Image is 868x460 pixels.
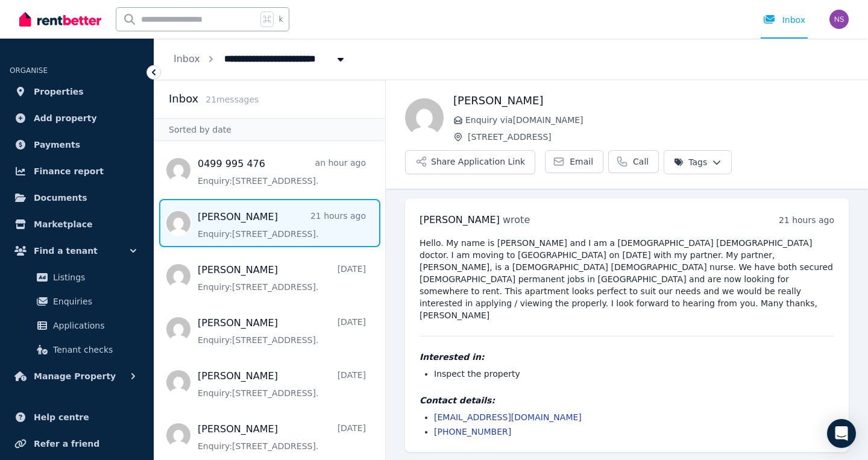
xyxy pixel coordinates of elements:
[198,369,366,399] a: [PERSON_NAME][DATE]Enquiry:[STREET_ADDRESS].
[34,217,92,232] span: Marketplace
[465,114,849,126] span: Enquiry via [DOMAIN_NAME]
[198,422,366,452] a: [PERSON_NAME][DATE]Enquiry:[STREET_ADDRESS].
[664,150,732,174] button: Tags
[10,133,144,157] a: Payments
[453,92,849,109] h1: [PERSON_NAME]
[10,432,144,456] a: Refer a friend
[53,342,134,357] span: Tenant checks
[198,210,366,240] a: [PERSON_NAME]21 hours agoEnquiry:[STREET_ADDRESS].
[34,191,87,205] span: Documents
[405,98,444,137] img: Niamh Courtney
[503,214,530,225] span: wrote
[34,436,99,451] span: Refer a friend
[34,84,84,99] span: Properties
[154,118,385,141] div: Sorted by date
[14,313,139,338] a: Applications
[169,90,198,107] h2: Inbox
[154,39,366,80] nav: Breadcrumb
[674,156,707,168] span: Tags
[420,214,500,225] span: [PERSON_NAME]
[10,239,144,263] button: Find a tenant
[34,410,89,424] span: Help centre
[468,131,849,143] span: [STREET_ADDRESS]
[420,351,834,363] h4: Interested in:
[34,137,80,152] span: Payments
[34,244,98,258] span: Find a tenant
[420,237,834,321] pre: Hello. My name is [PERSON_NAME] and I am a [DEMOGRAPHIC_DATA] [DEMOGRAPHIC_DATA] doctor. I am mov...
[608,150,659,173] a: Call
[763,14,805,26] div: Inbox
[19,10,101,28] img: RentBetter
[198,263,366,293] a: [PERSON_NAME][DATE]Enquiry:[STREET_ADDRESS].
[14,265,139,289] a: Listings
[10,405,144,429] a: Help centre
[570,156,593,168] span: Email
[405,150,535,174] button: Share Application Link
[633,156,649,168] span: Call
[174,53,200,65] a: Inbox
[10,66,48,75] span: ORGANISE
[434,427,511,436] a: [PHONE_NUMBER]
[434,412,582,422] a: [EMAIL_ADDRESS][DOMAIN_NAME]
[198,316,366,346] a: [PERSON_NAME][DATE]Enquiry:[STREET_ADDRESS].
[53,294,134,309] span: Enquiries
[10,212,144,236] a: Marketplace
[829,10,849,29] img: Neil Shams
[53,270,134,285] span: Listings
[278,14,283,24] span: k
[545,150,603,173] a: Email
[10,80,144,104] a: Properties
[14,338,139,362] a: Tenant checks
[14,289,139,313] a: Enquiries
[34,369,116,383] span: Manage Property
[827,419,856,448] div: Open Intercom Messenger
[434,368,834,380] li: Inspect the property
[10,186,144,210] a: Documents
[10,364,144,388] button: Manage Property
[420,394,834,406] h4: Contact details:
[198,157,366,187] a: 0499 995 476an hour agoEnquiry:[STREET_ADDRESS].
[206,95,259,104] span: 21 message s
[53,318,134,333] span: Applications
[10,159,144,183] a: Finance report
[34,111,97,125] span: Add property
[10,106,144,130] a: Add property
[34,164,104,178] span: Finance report
[779,215,834,225] time: 21 hours ago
